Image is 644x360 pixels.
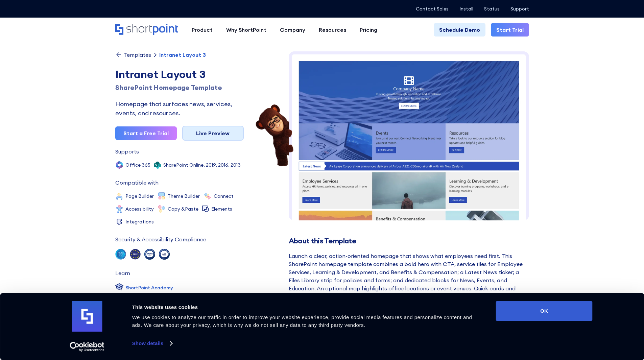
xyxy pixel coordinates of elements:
[211,207,232,211] div: Elements
[219,23,273,37] a: Why ShortPoint
[115,82,244,93] h1: SharePoint Homepage Template
[319,26,346,34] div: Resources
[72,301,102,332] img: logo
[214,194,234,198] div: Connect
[459,6,473,11] a: Install
[125,207,154,211] div: Accessibility
[115,126,177,140] a: Start a Free Trial
[115,99,244,118] div: Homepage that surfaces news, services, events, and resources.
[115,180,159,185] div: Compatible with
[57,342,117,352] a: Usercentrics Cookiebot - opens in a new window
[192,26,213,34] div: Product
[115,66,244,82] div: Intranet Layout 3
[434,23,485,37] a: Schedule Demo
[125,194,154,198] div: Page Builder
[125,284,173,291] div: ShortPoint Academy
[125,219,154,224] div: Integrations
[510,6,529,11] a: Support
[115,237,206,242] div: Security & Accessibility Compliance
[115,24,178,35] a: Home
[273,23,312,37] a: Company
[168,207,198,211] div: Copy &Paste
[312,23,353,37] a: Resources
[185,23,219,37] a: Product
[496,301,593,321] button: OK
[132,303,481,311] div: This website uses cookies
[115,283,173,293] a: ShortPoint Academy
[132,338,172,349] a: Show details
[115,270,130,276] div: Learn
[115,149,139,154] div: Supports
[168,194,200,198] div: Theme Builder
[289,237,529,245] h2: About this Template
[491,23,529,37] a: Start Trial
[226,26,266,34] div: Why ShortPoint
[132,314,472,328] span: We use cookies to analyze our traffic in order to improve your website experience, provide social...
[484,6,500,11] a: Status
[360,26,377,34] div: Pricing
[159,52,206,57] div: Intranet Layout 3
[115,249,126,260] img: soc 2
[280,26,305,34] div: Company
[353,23,384,37] a: Pricing
[115,51,151,58] a: Templates
[163,163,241,167] div: SharePoint Online, 2019, 2016, 2013
[182,126,244,141] a: Live Preview
[125,163,150,167] div: Office 365
[123,52,151,57] div: Templates
[416,6,449,11] a: Contact Sales
[289,252,529,325] div: Launch a clear, action-oriented homepage that shows what employees need first. This SharePoint ho...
